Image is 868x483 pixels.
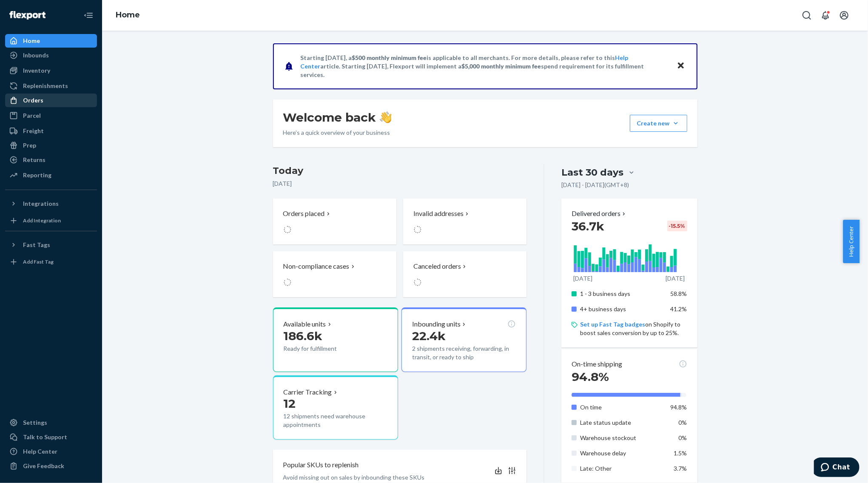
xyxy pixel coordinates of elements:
[283,261,350,271] p: Non-compliance cases
[413,209,464,219] p: Invalid addresses
[23,82,68,90] div: Replenishments
[5,48,97,62] a: Inbounds
[23,111,41,120] div: Parcel
[5,430,97,444] button: Talk to Support
[573,274,592,283] p: [DATE]
[23,66,50,75] div: Inventory
[580,320,687,337] p: on Shopify to boost sales conversion by up to 25%.
[572,219,604,233] span: 36.7k
[284,319,326,329] p: Available units
[580,464,664,473] p: Late: Other
[5,109,97,122] a: Parcel
[5,459,97,473] button: Give Feedback
[674,465,687,472] span: 3.7%
[580,418,664,427] p: Late status update
[273,179,527,188] p: [DATE]
[836,7,853,24] button: Open account menu
[23,447,57,456] div: Help Center
[23,171,51,179] div: Reporting
[273,375,398,440] button: Carrier Tracking1212 shipments need warehouse appointments
[580,434,664,442] p: Warehouse stockout
[23,51,49,60] div: Inbounds
[580,321,645,328] a: Set up Fast Tag badges
[666,274,685,283] p: [DATE]
[630,115,687,132] button: Create new
[674,449,687,457] span: 1.5%
[572,359,622,369] p: On-time shipping
[5,214,97,227] a: Add Integration
[380,111,392,123] img: hand-wave emoji
[23,433,67,441] div: Talk to Support
[412,344,516,361] p: 2 shipments receiving, forwarding, in transit, or ready to ship
[273,199,396,244] button: Orders placed
[5,445,97,458] a: Help Center
[5,153,97,167] a: Returns
[572,209,627,219] button: Delivered orders
[116,10,140,20] a: Home
[273,251,396,297] button: Non-compliance cases
[352,54,427,61] span: $500 monthly minimum fee
[580,305,664,313] p: 4+ business days
[572,369,609,384] span: 94.8%
[412,319,461,329] p: Inbounding units
[283,209,325,219] p: Orders placed
[580,290,664,298] p: 1 - 3 business days
[273,307,398,372] button: Available units186.6kReady for fulfillment
[23,241,50,249] div: Fast Tags
[284,329,323,343] span: 186.6k
[798,7,815,24] button: Open Search Box
[284,396,296,411] span: 12
[412,329,446,343] span: 22.4k
[284,344,362,353] p: Ready for fulfillment
[109,3,147,28] ol: breadcrumbs
[5,238,97,252] button: Fast Tags
[561,166,623,179] div: Last 30 days
[9,11,46,20] img: Flexport logo
[671,305,687,313] span: 41.2%
[283,128,392,137] p: Here’s a quick overview of your business
[413,261,461,271] p: Canceled orders
[843,220,859,263] span: Help Center
[23,217,61,224] div: Add Integration
[23,258,54,265] div: Add Fast Tag
[5,94,97,107] a: Orders
[679,419,687,426] span: 0%
[23,96,43,105] div: Orders
[5,34,97,48] a: Home
[5,416,97,429] a: Settings
[283,110,392,125] h1: Welcome back
[283,473,425,482] p: Avoid missing out on sales by inbounding these SKUs
[580,403,664,412] p: On time
[5,64,97,77] a: Inventory
[667,221,687,231] div: -15.5 %
[401,307,526,372] button: Inbounding units22.4k2 shipments receiving, forwarding, in transit, or ready to ship
[23,462,64,470] div: Give Feedback
[817,7,834,24] button: Open notifications
[580,449,664,457] p: Warehouse delay
[403,199,526,244] button: Invalid addresses
[5,255,97,269] a: Add Fast Tag
[671,403,687,411] span: 94.8%
[5,139,97,152] a: Prep
[23,418,47,427] div: Settings
[284,412,387,429] p: 12 shipments need warehouse appointments
[671,290,687,297] span: 58.8%
[23,141,36,150] div: Prep
[80,7,97,24] button: Close Navigation
[23,37,40,45] div: Home
[5,124,97,138] a: Freight
[23,199,59,208] div: Integrations
[5,168,97,182] a: Reporting
[284,387,332,397] p: Carrier Tracking
[561,181,629,189] p: [DATE] - [DATE] ( GMT+8 )
[23,127,44,135] div: Freight
[301,54,669,79] p: Starting [DATE], a is applicable to all merchants. For more details, please refer to this article...
[5,79,97,93] a: Replenishments
[675,60,686,72] button: Close
[462,63,541,70] span: $5,000 monthly minimum fee
[679,434,687,441] span: 0%
[403,251,526,297] button: Canceled orders
[5,197,97,210] button: Integrations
